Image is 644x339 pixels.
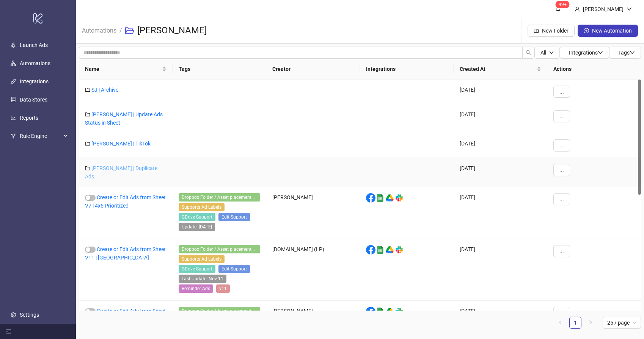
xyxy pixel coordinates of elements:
[454,104,547,133] div: [DATE]
[534,28,539,33] span: folder-add
[607,317,636,328] span: 25 / page
[85,246,166,261] a: Create or Edit Ads from Sheet V11 | [GEOGRAPHIC_DATA]
[454,80,547,104] div: [DATE]
[454,187,547,239] div: [DATE]
[179,265,215,273] span: GDrive Support
[218,213,250,221] span: Edit Support
[179,284,213,293] span: Reminder Ads
[91,87,118,93] a: SJ | Archive
[179,223,215,231] span: Update: 21-10-2024
[575,6,580,12] span: user
[580,5,627,13] div: [PERSON_NAME]
[266,239,360,301] div: [DOMAIN_NAME] (LP)
[559,113,564,119] span: ...
[559,142,564,148] span: ...
[85,308,166,322] a: Create or Edit Ads from Sheet V11 | [GEOGRAPHIC_DATA]
[588,320,593,325] span: right
[549,50,554,55] span: down
[360,59,454,80] th: Integrations
[119,19,122,43] li: /
[570,317,581,328] a: 1
[91,141,151,147] a: [PERSON_NAME] | TikTok
[558,320,562,325] span: left
[630,50,635,55] span: down
[584,317,597,329] button: right
[553,110,570,122] button: ...
[218,265,250,273] span: Edit Support
[553,193,570,205] button: ...
[85,112,90,117] span: folder
[20,115,38,121] a: Reports
[569,317,581,329] li: 1
[553,307,570,319] button: ...
[559,310,564,316] span: ...
[179,245,260,253] span: Dropbox Folder / Asset placement detection
[559,167,564,173] span: ...
[11,133,16,139] span: fork
[179,193,260,202] span: Dropbox Folder / Asset placement detection
[179,213,215,221] span: GDrive Support
[618,50,635,56] span: Tags
[584,317,597,329] li: Next Page
[216,284,230,293] span: v11
[85,141,90,146] span: folder
[137,25,207,37] h3: [PERSON_NAME]
[460,65,535,73] span: Created At
[179,203,225,211] span: Supports Ad Labels
[542,28,569,34] span: New Folder
[569,50,603,56] span: Integrations
[85,194,166,209] a: Create or Edit Ads from Sheet V7 | 4x5 Prioritized
[553,164,570,176] button: ...
[85,87,90,92] span: folder
[80,26,118,34] a: Automations
[554,317,566,329] li: Previous Page
[609,47,641,59] button: Tagsdown
[20,128,61,144] span: Rule Engine
[454,133,547,158] div: [DATE]
[266,187,360,239] div: [PERSON_NAME]
[179,307,260,315] span: Dropbox Folder / Asset placement detection
[20,42,48,48] a: Launch Ads
[179,255,225,263] span: Supports Ad Labels
[560,47,609,59] button: Integrationsdown
[179,275,226,283] span: Last Update: Nov-11
[454,158,547,187] div: [DATE]
[598,50,603,55] span: down
[20,78,49,84] a: Integrations
[85,165,157,180] a: [PERSON_NAME] | Duplicate Ads
[554,317,566,329] button: left
[20,60,50,66] a: Automations
[540,50,546,56] span: All
[556,1,570,8] sup: 1575
[6,329,11,334] span: menu-fold
[173,59,266,80] th: Tags
[578,25,638,37] button: New Automation
[553,139,570,152] button: ...
[85,166,90,171] span: folder
[526,50,531,55] span: search
[534,47,560,59] button: Alldown
[559,196,564,202] span: ...
[85,111,163,126] a: [PERSON_NAME] | Update Ads Status in Sheet
[125,26,134,35] span: folder-open
[559,89,564,95] span: ...
[559,248,564,254] span: ...
[603,317,641,329] div: Page Size
[547,59,641,80] th: Actions
[454,59,547,80] th: Created At
[79,59,173,80] th: Name
[20,312,39,318] a: Settings
[553,86,570,98] button: ...
[454,239,547,301] div: [DATE]
[553,245,570,257] button: ...
[584,28,589,33] span: plus-circle
[20,97,47,103] a: Data Stores
[627,6,632,12] span: down
[528,25,575,37] button: New Folder
[592,28,632,34] span: New Automation
[556,6,561,11] span: bell
[85,65,160,73] span: Name
[266,59,360,80] th: Creator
